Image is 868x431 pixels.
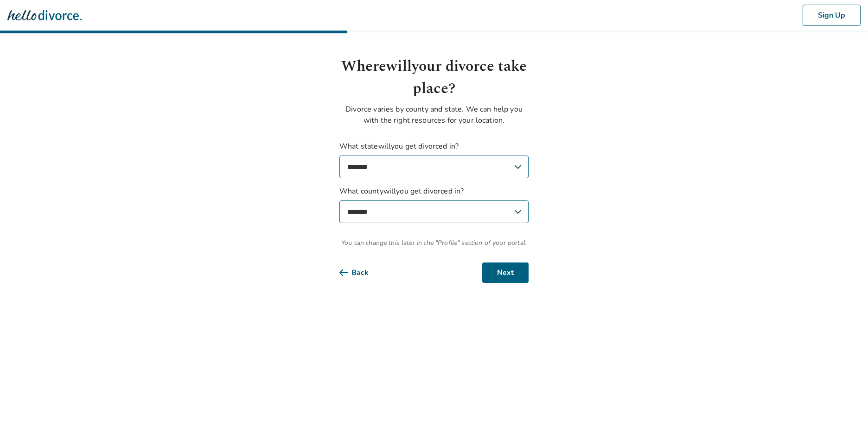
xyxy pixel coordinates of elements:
p: Divorce varies by county and state. We can help you with the right resources for your location. [339,104,529,126]
select: What countywillyou get divorced in? [339,200,529,223]
button: Back [339,262,383,283]
iframe: Chat Widget [822,387,868,431]
label: What state will you get divorced in? [339,141,529,178]
button: Next [482,262,529,283]
img: Hello Divorce Logo [7,6,82,25]
label: What county will you get divorced in? [339,186,529,223]
h1: Where will your divorce take place? [339,56,529,100]
button: Sign Up [803,5,861,26]
select: What statewillyou get divorced in? [339,156,529,178]
span: You can change this later in the "Profile" section of your portal. [339,238,529,248]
